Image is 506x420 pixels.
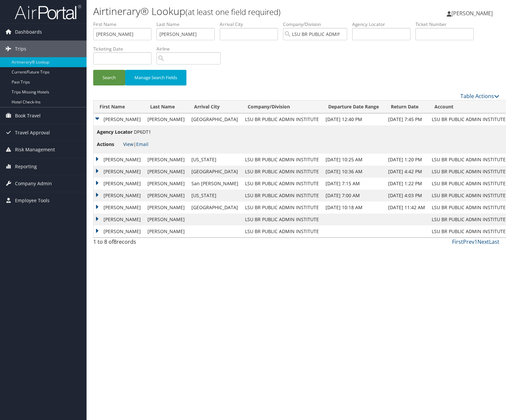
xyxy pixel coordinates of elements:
td: [PERSON_NAME] [144,113,188,125]
td: [DATE] 12:40 PM [322,113,385,125]
td: [PERSON_NAME] [94,166,144,178]
th: First Name: activate to sort column ascending [94,100,144,113]
span: DP6DT1 [134,129,151,135]
td: [DATE] 7:00 AM [322,190,385,202]
span: [PERSON_NAME] [451,10,493,17]
div: 1 to 8 of records [93,238,187,249]
td: [PERSON_NAME] [144,225,188,237]
span: | [123,141,148,147]
td: [GEOGRAPHIC_DATA] [188,113,242,125]
th: Company/Division [242,100,322,113]
button: Manage Search Fields [125,70,186,85]
td: [PERSON_NAME] [94,213,144,225]
small: (at least one field required) [185,6,281,17]
td: [DATE] 11:42 AM [385,202,428,213]
td: LSU BR PUBLIC ADMIN INSTITUTE [242,202,322,213]
td: [DATE] 7:15 AM [322,178,385,190]
td: San [PERSON_NAME] [188,178,242,190]
label: Agency Locator [352,21,415,28]
a: First [452,238,463,245]
a: 1 [474,238,477,245]
a: Prev [463,238,474,245]
a: Table Actions [460,92,499,100]
label: Ticketing Date [93,46,156,52]
span: Reporting [15,158,37,175]
td: [PERSON_NAME] [94,113,144,125]
td: [PERSON_NAME] [144,213,188,225]
label: Ticket Number [415,21,479,28]
label: First Name [93,21,156,28]
td: [PERSON_NAME] [144,154,188,166]
td: [DATE] 4:42 PM [385,166,428,178]
td: LSU BR PUBLIC ADMIN INSTITUTE [242,225,322,237]
td: [PERSON_NAME] [94,202,144,213]
span: Employee Tools [15,192,50,209]
a: Email [136,141,148,147]
td: [PERSON_NAME] [94,225,144,237]
label: Arrival City [220,21,283,28]
td: [GEOGRAPHIC_DATA] [188,202,242,213]
td: [PERSON_NAME] [144,202,188,213]
span: Risk Management [15,141,55,158]
td: [US_STATE] [188,154,242,166]
a: Last [489,238,499,245]
td: LSU BR PUBLIC ADMIN INSTITUTE [242,113,322,125]
td: [PERSON_NAME] [144,178,188,190]
span: Travel Approval [15,124,50,141]
span: 8 [114,238,117,245]
td: [PERSON_NAME] [94,178,144,190]
td: [DATE] 10:25 AM [322,154,385,166]
td: [PERSON_NAME] [144,166,188,178]
a: Next [477,238,489,245]
img: airportal-logo.png [15,4,81,20]
th: Last Name: activate to sort column ascending [144,100,188,113]
span: Trips [15,41,26,57]
td: [DATE] 1:22 PM [385,178,428,190]
td: [GEOGRAPHIC_DATA] [188,166,242,178]
a: [PERSON_NAME] [447,3,499,23]
td: LSU BR PUBLIC ADMIN INSTITUTE [242,190,322,202]
th: Arrival City: activate to sort column ascending [188,100,242,113]
span: Company Admin [15,175,52,192]
span: Agency Locator [97,128,132,136]
td: [PERSON_NAME] [144,190,188,202]
td: LSU BR PUBLIC ADMIN INSTITUTE [242,166,322,178]
td: LSU BR PUBLIC ADMIN INSTITUTE [242,178,322,190]
span: Actions [97,141,122,148]
button: Search [93,70,125,85]
td: LSU BR PUBLIC ADMIN INSTITUTE [242,213,322,225]
th: Return Date: activate to sort column ascending [385,100,428,113]
th: Departure Date Range: activate to sort column ascending [322,100,385,113]
a: View [123,141,133,147]
td: [US_STATE] [188,190,242,202]
span: Book Travel [15,107,41,124]
td: [DATE] 10:36 AM [322,166,385,178]
label: Airline [156,46,226,52]
h1: Airtinerary® Lookup [93,4,364,18]
td: LSU BR PUBLIC ADMIN INSTITUTE [242,154,322,166]
td: [DATE] 10:18 AM [322,202,385,213]
td: [DATE] 7:45 PM [385,113,428,125]
td: [DATE] 4:03 PM [385,190,428,202]
td: [PERSON_NAME] [94,154,144,166]
td: [DATE] 1:20 PM [385,154,428,166]
span: Dashboards [15,24,42,40]
td: [PERSON_NAME] [94,190,144,202]
label: Last Name [156,21,220,28]
label: Company/Division [283,21,352,28]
